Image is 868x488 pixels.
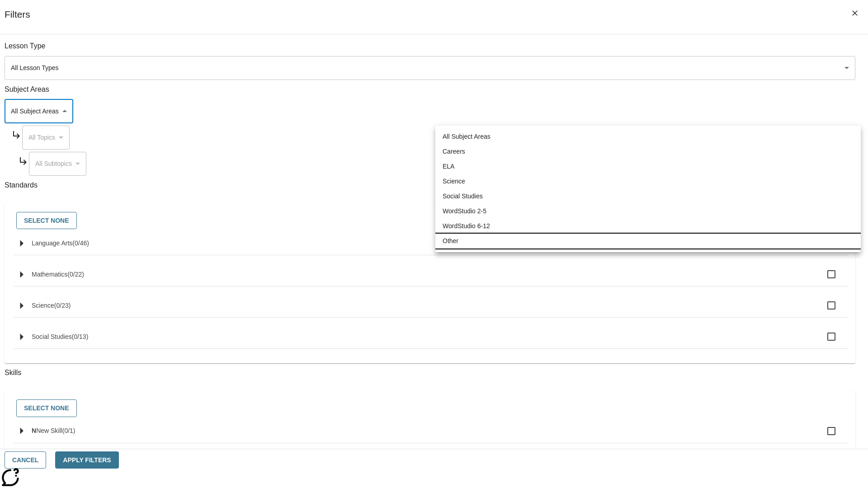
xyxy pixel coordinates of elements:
li: WordStudio 2-5 [435,204,861,219]
li: All Subject Areas [435,129,861,144]
li: Science [435,174,861,189]
li: Other [435,234,861,249]
li: Careers [435,144,861,159]
ul: Select a Subject Area [435,126,861,252]
li: ELA [435,159,861,174]
li: WordStudio 6-12 [435,219,861,234]
li: Social Studies [435,189,861,204]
